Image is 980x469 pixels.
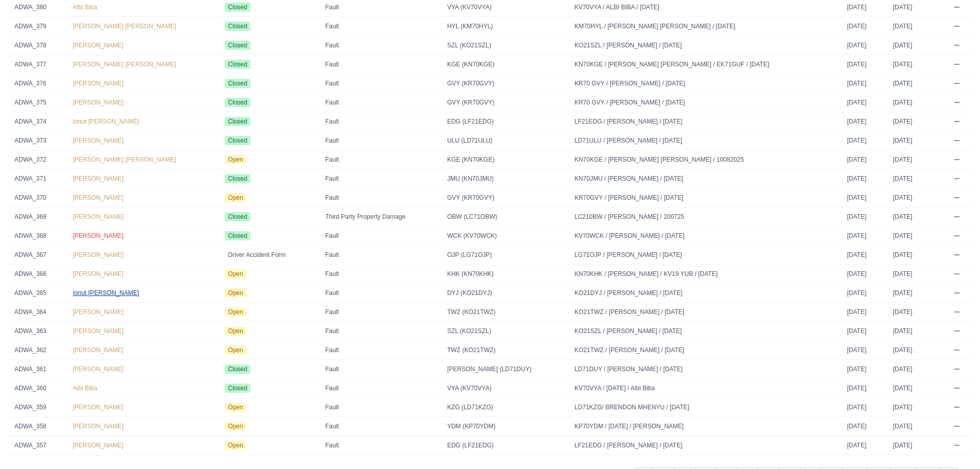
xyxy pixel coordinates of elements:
[568,227,841,246] td: KV70WCK / [PERSON_NAME] / [DATE]
[8,36,67,55] td: ADWA_378
[8,341,67,360] td: ADWA_362
[73,366,124,373] a: [PERSON_NAME]
[841,284,887,303] td: [DATE]
[841,207,887,227] td: [DATE]
[225,441,246,450] span: Open
[887,246,948,265] td: [DATE]
[225,22,250,31] span: Closed
[225,212,250,221] span: Closed
[441,322,568,341] td: SZL (KO21SZL)
[441,303,568,322] td: TWZ (KO21TWZ)
[73,289,139,297] a: Ionut [PERSON_NAME]
[841,417,887,436] td: [DATE]
[568,74,841,93] td: KR70 GVY / [PERSON_NAME] / [DATE]
[441,17,568,36] td: HYL (KM70HYL)
[73,270,124,277] a: [PERSON_NAME]
[887,93,948,112] td: [DATE]
[73,404,124,411] a: [PERSON_NAME]
[841,36,887,55] td: [DATE]
[441,55,568,74] td: KGE (KN70KGE)
[225,41,250,50] span: Closed
[441,150,568,169] td: KGE (KN70KGE)
[8,284,67,303] td: ADWA_365
[8,131,67,150] td: ADWA_373
[441,188,568,207] td: GVY (KR70GVY)
[8,379,67,398] td: ADWA_360
[887,131,948,150] td: [DATE]
[319,436,441,455] td: Fault
[319,417,441,436] td: Fault
[225,155,246,164] span: Open
[225,3,250,12] span: Closed
[841,246,887,265] td: [DATE]
[225,307,246,317] span: Open
[568,303,841,322] td: KO21TWZ / [PERSON_NAME] / [DATE]
[8,112,67,131] td: ADWA_374
[568,188,841,207] td: KR70GVY / [PERSON_NAME] / [DATE]
[8,303,67,322] td: ADWA_364
[73,61,176,68] a: [PERSON_NAME] [PERSON_NAME]
[568,246,841,265] td: LG71OJP / [PERSON_NAME] / [DATE]
[841,17,887,36] td: [DATE]
[887,74,948,93] td: [DATE]
[225,345,246,355] span: Open
[568,379,841,398] td: KV70VYA / [DATE] / Albi Biba
[887,417,948,436] td: [DATE]
[73,442,124,449] span: [PERSON_NAME]
[225,193,246,202] span: Open
[73,4,97,11] span: Albi Biba
[929,420,980,469] iframe: Chat Widget
[841,436,887,455] td: [DATE]
[841,398,887,417] td: [DATE]
[568,93,841,112] td: KR70 GVY / [PERSON_NAME] / [DATE]
[225,422,246,431] span: Open
[8,93,67,112] td: ADWA_375
[568,150,841,169] td: KN70KGE / [PERSON_NAME] [PERSON_NAME] / 10082025
[225,384,250,393] span: Closed
[73,137,124,144] a: [PERSON_NAME]
[319,150,441,169] td: Fault
[887,265,948,284] td: [DATE]
[887,36,948,55] td: [DATE]
[73,42,124,49] a: [PERSON_NAME]
[568,436,841,455] td: LF21EDG / [PERSON_NAME] / [DATE]
[8,417,67,436] td: ADWA_358
[319,265,441,284] td: Fault
[319,341,441,360] td: Fault
[887,207,948,227] td: [DATE]
[841,265,887,284] td: [DATE]
[887,360,948,379] td: [DATE]
[73,385,97,392] a: Albi Biba
[319,398,441,417] td: Fault
[568,284,841,303] td: KO21DYJ / [PERSON_NAME] / [DATE]
[841,74,887,93] td: [DATE]
[841,379,887,398] td: [DATE]
[73,23,176,30] a: [PERSON_NAME] [PERSON_NAME]
[841,150,887,169] td: [DATE]
[8,207,67,227] td: ADWA_369
[225,98,250,107] span: Closed
[319,131,441,150] td: Fault
[887,188,948,207] td: [DATE]
[887,379,948,398] td: [DATE]
[225,364,250,374] span: Closed
[8,398,67,417] td: ADWA_359
[73,156,176,163] span: [PERSON_NAME] [PERSON_NAME]
[73,80,124,87] a: [PERSON_NAME]
[73,423,124,430] span: [PERSON_NAME]
[441,112,568,131] td: EDG (LF21EDG)
[568,131,841,150] td: LD71ULU / [PERSON_NAME] / [DATE]
[568,36,841,55] td: KO21SZL / [PERSON_NAME] / [DATE]
[441,436,568,455] td: EDG (LF21EDG)
[73,308,124,316] a: [PERSON_NAME]
[441,131,568,150] td: ULU (LD71ULU)
[568,360,841,379] td: LD71DUY / [PERSON_NAME] / [DATE]
[441,246,568,265] td: OJP (LG71OJP)
[841,55,887,74] td: [DATE]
